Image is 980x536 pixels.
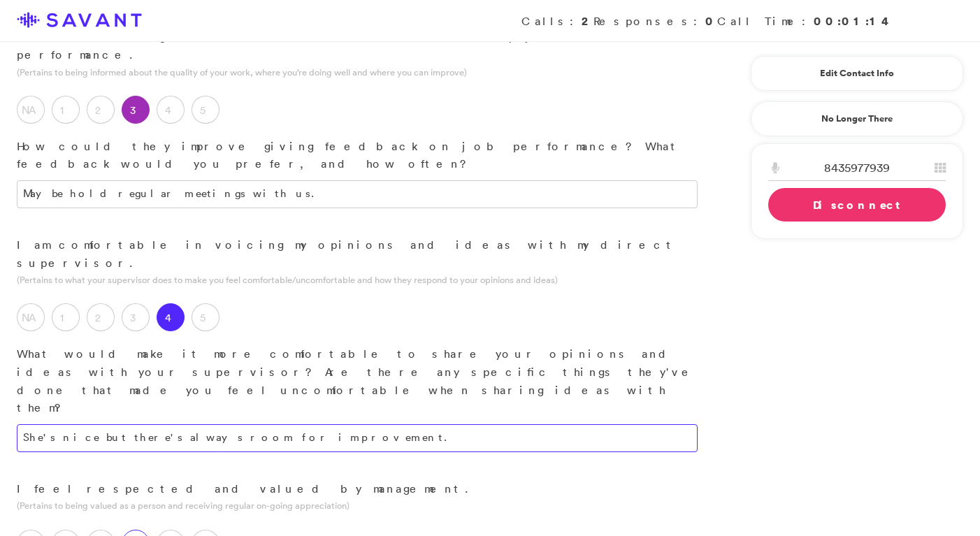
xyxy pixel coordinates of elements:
p: I feel respected and valued by management. [17,480,698,498]
p: What would make it more comfortable to share your opinions and ideas with your supervisor? Are th... [17,345,698,417]
label: NA [17,303,45,331]
p: (Pertains to being informed about the quality of your work, where you’re doing well and where you... [17,66,698,79]
label: 4 [157,303,185,331]
strong: 2 [582,13,593,29]
p: I am comfortable in voicing my opinions and ideas with my direct supervisor. [17,236,698,272]
label: 5 [192,96,219,124]
p: (Pertains to what your supervisor does to make you feel comfortable/uncomfortable and how they re... [17,273,698,287]
label: NA [17,96,45,124]
label: 1 [52,303,80,331]
p: I receive regular constructive feedback on my job performance. [17,28,698,64]
label: 5 [192,303,219,331]
a: Disconnect [768,188,946,222]
label: 3 [122,303,150,331]
label: 2 [87,303,115,331]
strong: 00:01:14 [814,13,893,29]
p: (Pertains to being valued as a person and receiving regular on-going appreciation) [17,499,698,512]
label: 3 [122,96,150,124]
a: No Longer There [751,101,963,136]
strong: 0 [705,13,717,29]
label: 2 [87,96,115,124]
a: Edit Contact Info [768,62,946,85]
label: 4 [157,96,185,124]
p: How could they improve giving feedback on job performance? What feedback would you prefer, and ho... [17,138,698,173]
label: 1 [52,96,80,124]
